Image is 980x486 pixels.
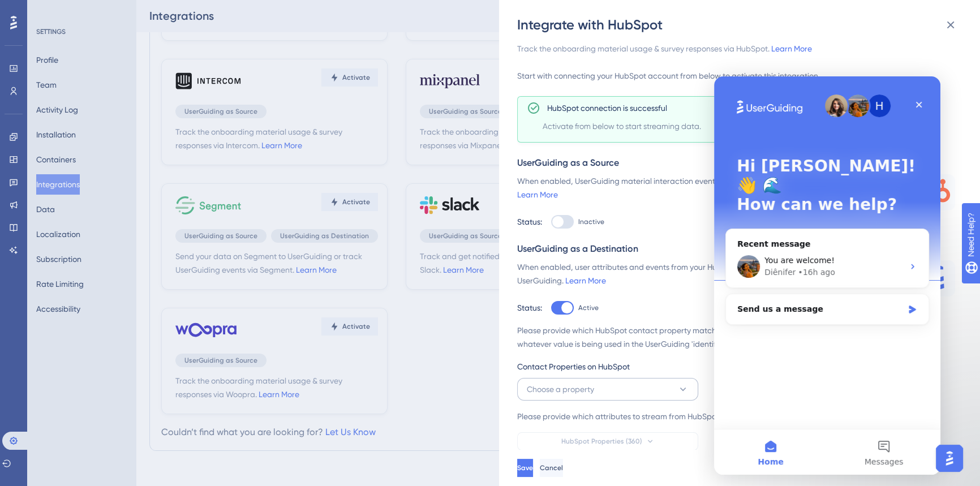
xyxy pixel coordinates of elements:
span: Need Help? [27,3,71,16]
a: Learn More [565,276,606,285]
iframe: UserGuiding AI Assistant Launcher [932,441,966,475]
span: Inactive [578,217,604,226]
button: Choose a property [517,378,698,401]
div: When enabled, user attributes and events from your HubSpot account will be streamed into UserGuid... [517,260,851,287]
span: Save [517,463,533,472]
button: Cancel [540,459,563,477]
span: Activate from below to start streaming data. [543,119,732,133]
a: Learn More [517,190,558,199]
iframe: Intercom live chat [714,76,940,475]
div: Start with connecting your HubSpot account from below to activate this integration. [517,69,955,83]
span: HubSpot connection is successful [547,101,667,115]
span: Cancel [540,463,563,472]
div: Integrate with HubSpot [517,16,964,34]
div: UserGuiding as a Destination [517,242,955,256]
span: Contact Properties on HubSpot [517,360,630,373]
div: When enabled, UserGuiding material interaction events will be streamed into HubSpot. [517,174,851,201]
div: Please provide which attributes to stream from HubSpot to UserGuiding. [517,410,955,423]
span: Active [578,303,599,312]
button: HubSpot Properties (360) [517,432,698,450]
div: Track the onboarding material usage & survey responses via HubSpot. [517,42,955,55]
div: UserGuiding as a Source [517,156,955,170]
span: Choose a property [527,382,594,396]
div: Status: [517,215,542,229]
div: Please provide which HubSpot contact property matches with User ID attribute on UserGuiding. This... [517,324,955,351]
div: Status: [517,301,542,315]
span: HubSpot Properties (360) [561,437,642,446]
a: Learn More [771,44,812,53]
button: Save [517,459,533,477]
